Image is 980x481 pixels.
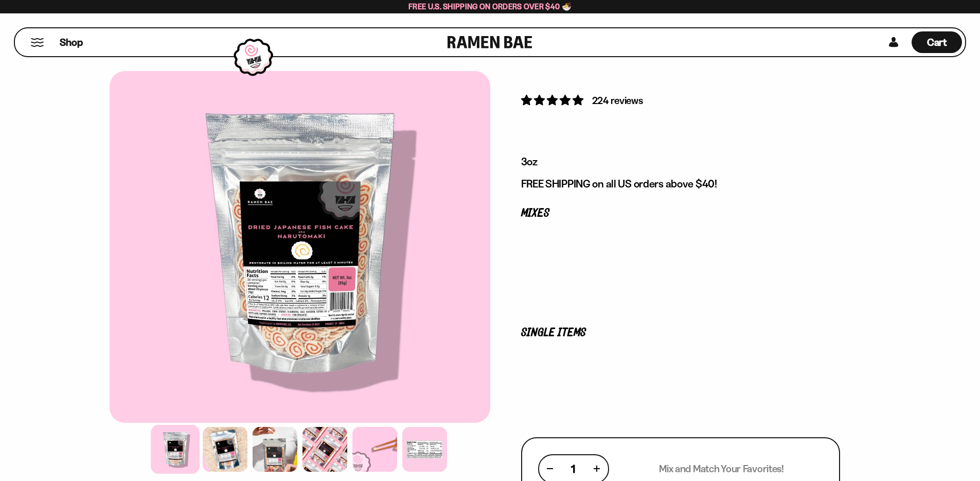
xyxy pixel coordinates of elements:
[927,36,947,48] span: Cart
[592,94,643,107] span: 224 reviews
[521,177,840,191] p: FREE SHIPPING on all US orders above $40!
[521,328,840,338] p: Single Items
[408,2,572,11] span: Free U.S. Shipping on Orders over $40 🍜
[521,209,840,218] p: Mixes
[60,31,83,53] a: Shop
[912,28,962,56] a: Cart
[521,94,585,107] span: 4.76 stars
[659,462,784,475] p: Mix and Match Your Favorites!
[60,36,83,49] span: Shop
[571,462,575,475] span: 1
[30,38,44,47] button: Mobile Menu Trigger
